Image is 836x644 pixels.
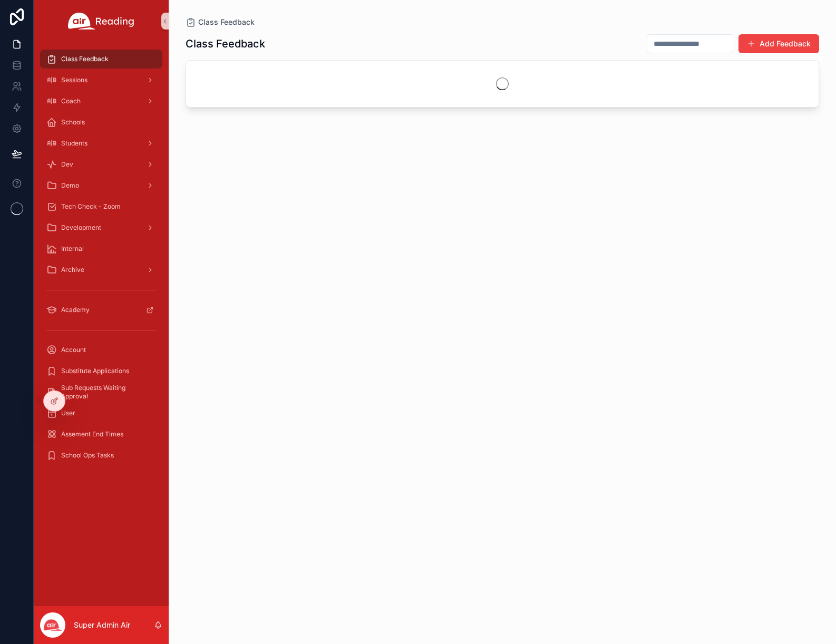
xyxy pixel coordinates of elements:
[61,245,84,253] span: Internal
[40,218,162,237] a: Development
[40,340,162,359] a: Account
[61,451,114,460] span: School Ops Tasks
[74,620,130,630] p: Super Admin Air
[61,202,121,211] span: Tech Check - Zoom
[61,55,109,63] span: Class Feedback
[61,97,81,105] span: Coach
[198,17,255,27] span: Class Feedback
[34,42,169,479] div: scrollable content
[40,404,162,423] a: User
[61,266,84,274] span: Archive
[40,176,162,195] a: Demo
[61,76,88,84] span: Sessions
[61,118,85,126] span: Schools
[61,306,90,314] span: Academy
[61,160,73,169] span: Dev
[40,71,162,90] a: Sessions
[40,260,162,279] a: Archive
[40,155,162,174] a: Dev
[40,134,162,153] a: Students
[40,300,162,319] a: Academy
[61,384,152,401] span: Sub Requests Waiting Approval
[40,197,162,216] a: Tech Check - Zoom
[40,113,162,132] a: Schools
[40,383,162,402] a: Sub Requests Waiting Approval
[40,446,162,465] a: School Ops Tasks
[61,346,86,354] span: Account
[40,362,162,380] a: Substitute Applications
[61,181,79,190] span: Demo
[40,92,162,111] a: Coach
[61,139,88,148] span: Students
[61,367,129,375] span: Substitute Applications
[61,409,75,417] span: User
[40,425,162,444] a: Assement End Times
[40,239,162,258] a: Internal
[68,13,134,30] img: App logo
[61,430,123,438] span: Assement End Times
[40,50,162,69] a: Class Feedback
[186,36,265,51] h1: Class Feedback
[738,34,819,53] button: Add Feedback
[61,223,101,232] span: Development
[186,17,255,27] a: Class Feedback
